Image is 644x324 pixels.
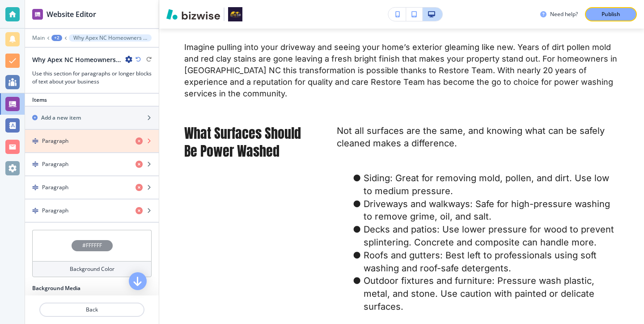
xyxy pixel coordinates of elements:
[32,35,45,41] button: Main
[228,7,242,21] img: Your Logo
[41,114,81,122] h2: Add a new item
[70,265,114,273] h4: Background Color
[350,274,619,313] li: Outdoor fixtures and furniture: Pressure wash plastic, metal, and stone. Use caution with painted...
[42,160,68,168] h4: Paragraph
[25,107,159,129] button: Add a new item
[32,96,47,104] h2: Items
[32,70,152,86] h3: Use this section for paragraphs or longer blocks of text about your business
[25,199,159,223] button: DragParagraph
[184,125,314,160] p: What Surfaces Should Be Power Washed
[32,230,152,277] button: #FFFFFFBackground Color
[73,35,147,41] p: Why Apex NC Homeowners Trust Restore Team for Power Washing Services
[25,153,159,176] button: DragParagraph
[82,241,102,249] h4: #FFFFFF
[350,172,619,198] li: Siding: Great for removing mold, pollen, and dirt. Use low to medium pressure.
[42,183,68,191] h4: Paragraph
[32,284,152,292] h2: Background Media
[602,10,620,18] p: Publish
[40,306,144,314] p: Back
[32,138,38,144] img: Drag
[350,223,619,249] li: Decks and patios: Use lower pressure for wood to prevent splintering. Concrete and composite can ...
[184,42,619,100] p: Imagine pulling into your driveway and seeing your home’s exterior gleaming like new. Years of di...
[32,9,43,20] img: editor icon
[42,207,68,215] h4: Paragraph
[166,9,220,20] img: Bizwise Logo
[32,161,38,167] img: Drag
[25,176,159,199] button: DragParagraph
[42,137,68,145] h4: Paragraph
[32,55,122,64] h2: Why Apex NC Homeowners Trust Restore Team for Power Washing Services
[550,10,578,18] h3: Need help?
[32,208,38,214] img: Drag
[69,34,152,42] button: Why Apex NC Homeowners Trust Restore Team for Power Washing Services
[32,184,38,191] img: Drag
[47,9,96,20] h2: Website Editor
[39,303,144,317] button: Back
[337,125,619,150] p: Not all surfaces are the same, and knowing what can be safely cleaned makes a difference.
[25,130,159,153] button: DragParagraph
[51,35,62,41] button: +2
[350,249,619,275] li: Roofs and gutters: Best left to professionals using soft washing and roof-safe detergents.
[585,7,637,21] button: Publish
[350,198,619,224] li: Driveways and walkways: Safe for high-pressure washing to remove grime, oil, and salt.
